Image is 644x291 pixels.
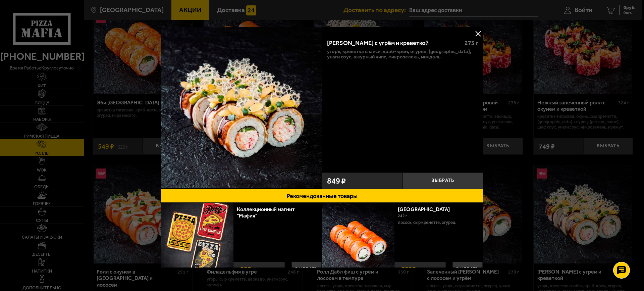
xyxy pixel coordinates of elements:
[238,262,253,276] strong: 29 ₽
[398,213,407,218] span: 242 г
[399,262,418,276] strong: 699 ₽
[161,189,483,203] button: Рекомендованные товары
[237,206,295,219] a: Коллекционный магнит "Мафия"
[327,49,478,59] p: угорь, креветка спайси, краб-крем, огурец, [GEOGRAPHIC_DATA], унаги соус, ажурный чипс, микрозеле...
[291,262,322,276] button: Выбрать
[161,27,322,188] img: Ролл Калипсо с угрём и креветкой
[452,262,483,276] button: Выбрать
[398,219,478,226] p: лосось, Сыр креметте, огурец.
[327,40,459,47] div: [PERSON_NAME] с угрём и креветкой
[327,177,346,185] span: 849 ₽
[161,27,322,189] a: Ролл Калипсо с угрём и креветкой
[398,206,457,212] a: [GEOGRAPHIC_DATA]
[465,39,478,47] span: 273 г
[402,173,483,189] button: Выбрать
